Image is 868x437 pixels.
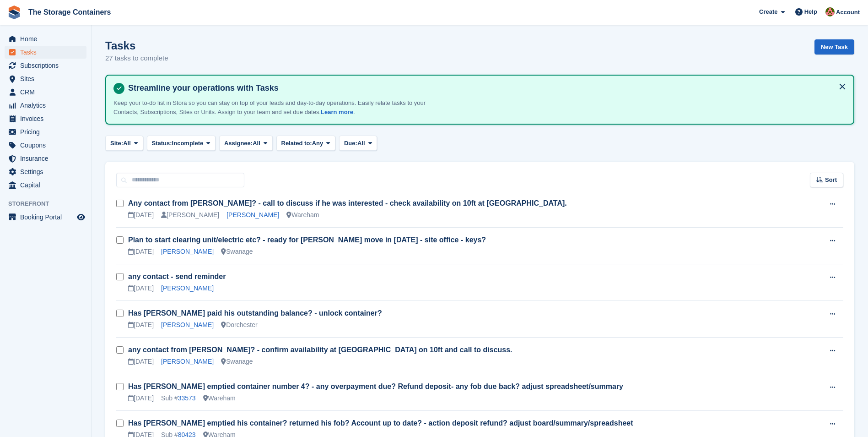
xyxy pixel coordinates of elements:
[161,284,214,292] a: [PERSON_NAME]
[20,86,75,98] span: CRM
[344,139,357,148] span: Due:
[5,86,86,98] a: menu
[20,72,75,85] span: Sites
[128,199,567,207] a: Any contact from [PERSON_NAME]? - call to discuss if he was interested - check availability on 10...
[152,139,172,148] span: Status:
[178,394,196,402] a: 33573
[5,165,86,178] a: menu
[5,46,86,59] a: menu
[128,382,623,390] a: Has [PERSON_NAME] emptied container number 4? - any overpayment due? Refund deposit- any fob due ...
[161,210,219,220] div: [PERSON_NAME]
[161,393,196,403] div: Sub #
[5,72,86,85] a: menu
[20,211,75,224] span: Booking Portal
[836,8,860,17] span: Account
[20,126,75,138] span: Pricing
[20,179,75,191] span: Capital
[123,139,131,148] span: All
[825,175,837,185] span: Sort
[5,33,86,45] a: menu
[128,236,486,244] a: Plan to start clearing unit/electric etc? - ready for [PERSON_NAME] move in [DATE] - site office ...
[804,7,817,16] span: Help
[221,357,253,366] div: Swanage
[128,309,382,317] a: Has [PERSON_NAME] paid his outstanding balance? - unlock container?
[286,210,319,220] div: Wareham
[5,139,86,152] a: menu
[203,393,236,403] div: Wareham
[20,59,75,72] span: Subscriptions
[161,321,214,328] a: [PERSON_NAME]
[105,39,168,52] h1: Tasks
[20,112,75,125] span: Invoices
[110,139,123,148] span: Site:
[825,7,835,16] img: Kirsty Simpson
[5,152,86,165] a: menu
[128,284,154,293] div: [DATE]
[281,139,312,148] span: Related to:
[5,126,86,138] a: menu
[5,179,86,191] a: menu
[105,136,143,151] button: Site: All
[128,320,154,330] div: [DATE]
[339,136,377,151] button: Due: All
[5,59,86,72] a: menu
[161,358,214,365] a: [PERSON_NAME]
[253,139,260,148] span: All
[75,212,86,223] a: Preview store
[128,357,154,366] div: [DATE]
[147,136,216,151] button: Status: Incomplete
[20,152,75,165] span: Insurance
[20,46,75,59] span: Tasks
[128,346,512,354] a: any contact from [PERSON_NAME]? - confirm availability at [GEOGRAPHIC_DATA] on 10ft and call to d...
[128,273,226,280] a: any contact - send reminder
[5,211,86,224] a: menu
[226,211,279,218] a: [PERSON_NAME]
[172,139,204,148] span: Incomplete
[113,98,434,116] p: Keep your to-do list in Stora so you can stay on top of your leads and day-to-day operations. Eas...
[219,136,273,151] button: Assignee: All
[276,136,335,151] button: Related to: Any
[25,5,114,20] a: The Storage Containers
[128,210,154,220] div: [DATE]
[8,199,91,208] span: Storefront
[814,39,854,55] a: New Task
[20,165,75,178] span: Settings
[124,83,846,93] h4: Streamline your operations with Tasks
[161,248,214,255] a: [PERSON_NAME]
[128,419,633,427] a: Has [PERSON_NAME] emptied his container? returned his fob? Account up to date? - action deposit r...
[312,139,323,148] span: Any
[20,99,75,112] span: Analytics
[7,5,21,19] img: stora-icon-8386f47178a22dfd0bd8f6a31ec36ba5ce8667c1dd55bd0f319d3a0aa187defe.svg
[221,247,253,257] div: Swanage
[20,139,75,152] span: Coupons
[105,53,168,64] p: 27 tasks to complete
[5,112,86,125] a: menu
[224,139,253,148] span: Assignee:
[20,33,75,45] span: Home
[128,393,154,403] div: [DATE]
[321,109,353,115] a: Learn more
[759,7,777,16] span: Create
[357,139,365,148] span: All
[5,99,86,112] a: menu
[128,247,154,257] div: [DATE]
[221,320,257,330] div: Dorchester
